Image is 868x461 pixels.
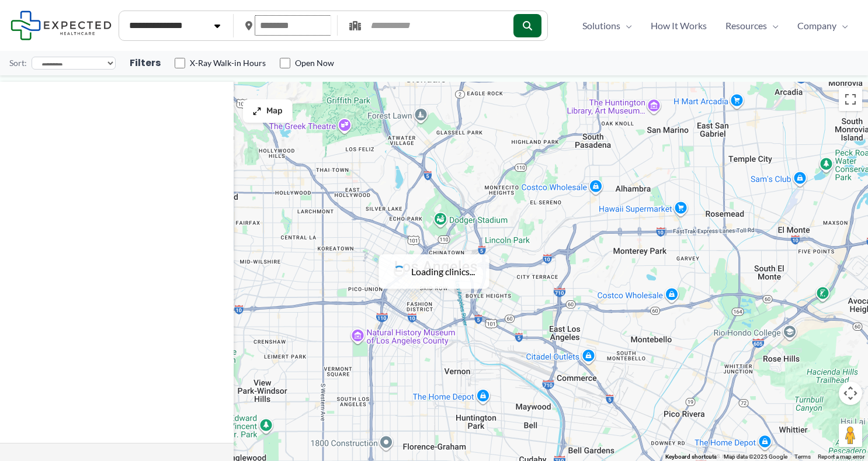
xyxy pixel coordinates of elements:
button: Drag Pegman onto the map to open Street View [839,424,862,447]
button: Map camera controls [839,382,862,405]
a: ResourcesMenu Toggle [716,17,788,34]
a: How It Works [641,17,716,34]
img: Expected Healthcare Logo - side, dark font, small [11,11,112,40]
span: Company [797,17,836,34]
span: Menu Toggle [620,17,632,34]
span: Solutions [582,17,620,34]
span: Loading clinics... [411,263,475,280]
span: Map data ©2025 Google [724,453,787,460]
h3: Filters [130,57,161,70]
button: Keyboard shortcuts [665,453,717,461]
button: Map [243,99,292,123]
a: Report a map error [818,453,864,460]
label: X-Ray Walk-in Hours [190,57,266,69]
span: Menu Toggle [767,17,779,34]
label: Sort: [9,56,27,71]
button: Toggle fullscreen view [839,88,862,111]
span: Menu Toggle [836,17,848,34]
span: How It Works [651,17,707,34]
a: Terms (opens in new tab) [794,453,811,460]
span: Resources [725,17,767,34]
span: Map [266,106,283,116]
label: Open Now [295,57,334,69]
a: SolutionsMenu Toggle [573,17,641,34]
img: Maximize [252,106,262,116]
a: CompanyMenu Toggle [788,17,857,34]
